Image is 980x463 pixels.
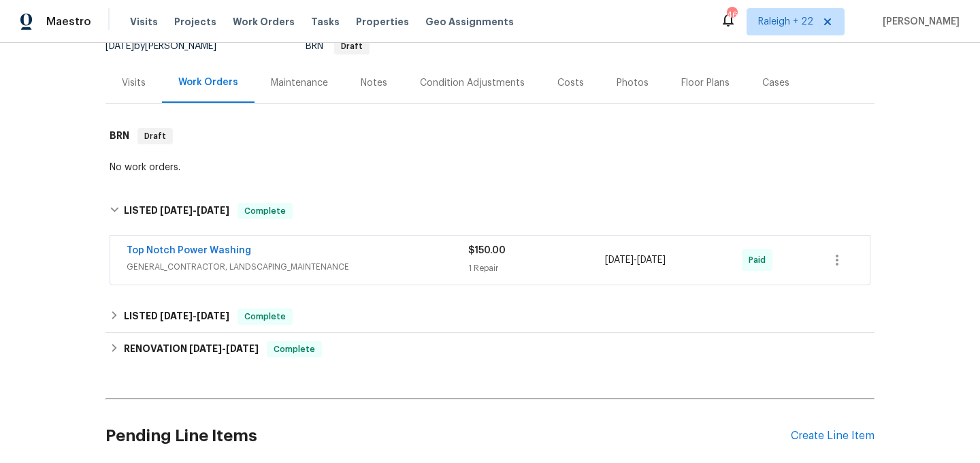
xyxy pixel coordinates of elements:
span: - [160,206,229,215]
span: - [189,344,259,353]
span: - [605,253,666,267]
div: Visits [122,76,146,90]
div: Costs [557,76,584,90]
span: Geo Assignments [425,15,514,29]
div: Cases [762,76,789,90]
div: 1 Repair [468,261,605,275]
h6: LISTED [124,308,229,325]
span: GENERAL_CONTRACTOR, LANDSCAPING_MAINTENANCE [127,260,468,274]
span: Work Orders [233,15,295,29]
h6: RENOVATION [124,341,259,357]
h6: BRN [110,128,129,144]
div: Photos [617,76,649,90]
div: Floor Plans [681,76,730,90]
span: [DATE] [189,344,222,353]
span: Complete [268,342,321,356]
span: [DATE] [105,42,134,51]
span: [DATE] [637,255,666,265]
span: Complete [239,204,291,218]
div: LISTED [DATE]-[DATE]Complete [105,189,875,233]
span: Raleigh + 22 [758,15,813,29]
div: Notes [361,76,387,90]
span: Tasks [311,17,340,27]
div: by [PERSON_NAME] [105,38,233,54]
span: Draft [336,42,368,50]
span: Properties [356,15,409,29]
div: BRN Draft [105,114,875,158]
h6: LISTED [124,203,229,219]
div: Maintenance [271,76,328,90]
div: 463 [727,8,736,22]
span: Complete [239,310,291,323]
div: Condition Adjustments [420,76,525,90]
a: Top Notch Power Washing [127,246,251,255]
span: Visits [130,15,158,29]
div: Create Line Item [791,430,875,443]
span: [PERSON_NAME] [877,15,960,29]
div: LISTED [DATE]-[DATE]Complete [105,300,875,333]
span: [DATE] [197,206,229,215]
span: Paid [749,253,771,267]
div: Work Orders [178,76,238,89]
span: $150.00 [468,246,506,255]
span: Projects [174,15,216,29]
span: [DATE] [197,311,229,321]
span: BRN [306,42,370,51]
span: Draft [139,129,171,143]
span: [DATE] [160,311,193,321]
div: RENOVATION [DATE]-[DATE]Complete [105,333,875,366]
div: No work orders. [110,161,870,174]
span: [DATE] [605,255,634,265]
span: - [160,311,229,321]
span: Maestro [46,15,91,29]
span: [DATE] [226,344,259,353]
span: [DATE] [160,206,193,215]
